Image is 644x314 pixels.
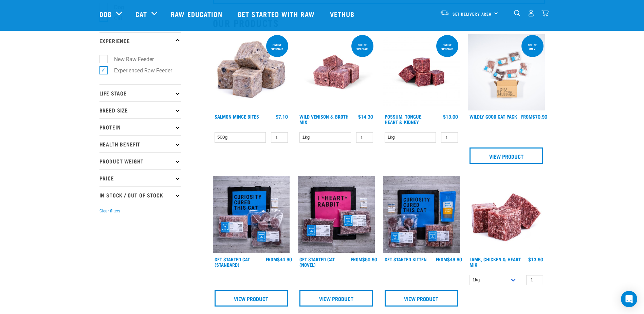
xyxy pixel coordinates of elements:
img: 1141 Salmon Mince 01 [213,34,290,111]
div: $14.30 [358,114,373,119]
a: View Product [470,147,543,164]
span: FROM [266,258,277,260]
a: Lamb, Chicken & Heart Mix [470,258,521,266]
div: ONLINE ONLY [521,40,544,54]
a: Raw Education [164,0,231,28]
div: $49.90 [436,257,462,262]
img: Assortment Of Raw Essential Products For Cats Including, Blue And Black Tote Bag With "Curiosity ... [213,176,290,253]
input: 1 [526,275,543,285]
span: FROM [436,258,447,260]
span: FROM [351,258,362,260]
p: In Stock / Out Of Stock [99,186,181,203]
span: FROM [521,115,532,118]
div: ONLINE SPECIAL! [266,40,288,54]
img: Cat 0 2sec [468,34,545,111]
p: Experience [99,32,181,49]
div: ONLINE SPECIAL! [351,40,373,54]
p: Price [99,169,181,186]
a: Get Started Cat (Standard) [215,258,250,266]
a: View Product [215,290,288,307]
a: Cat [135,9,147,19]
a: Possum, Tongue, Heart & Kidney [385,115,423,123]
div: $13.90 [528,257,543,262]
a: Get Started Cat (Novel) [299,258,335,266]
img: home-icon@2x.png [541,10,549,17]
img: user.png [528,10,535,17]
label: Experienced Raw Feeder [103,66,175,75]
span: Set Delivery Area [453,13,492,15]
div: $50.90 [351,257,377,262]
img: 1124 Lamb Chicken Heart Mix 01 [468,176,545,253]
a: Dog [99,9,112,19]
a: Wildly Good Cat Pack [470,115,517,118]
div: $7.10 [276,114,288,119]
p: Life Stage [99,84,181,101]
input: 1 [441,132,458,143]
input: 1 [356,132,373,143]
button: Clear filters [99,208,120,214]
img: van-moving.png [440,10,449,16]
a: Wild Venison & Broth Mix [299,115,349,123]
a: View Product [299,290,373,307]
div: $44.90 [266,257,292,262]
a: Get Started Kitten [385,258,427,260]
img: home-icon-1@2x.png [514,10,520,16]
p: Breed Size [99,101,181,118]
p: Health Benefit [99,135,181,152]
p: Protein [99,118,181,135]
div: ONLINE SPECIAL! [436,40,458,54]
a: Vethub [323,0,363,28]
div: $13.00 [443,114,458,119]
img: NSP Kitten Update [383,176,460,253]
img: Vension and heart [298,34,375,111]
p: Product Weight [99,152,181,169]
img: Possum Tongue Heart Kidney 1682 [383,34,460,111]
label: New Raw Feeder [103,55,157,64]
a: Salmon Mince Bites [215,115,259,118]
input: 1 [271,132,288,143]
div: Open Intercom Messenger [621,291,637,307]
div: $70.90 [521,114,547,119]
a: Get started with Raw [231,0,323,28]
a: View Product [385,290,458,307]
img: Assortment Of Raw Essential Products For Cats Including, Pink And Black Tote Bag With "I *Heart* ... [298,176,375,253]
